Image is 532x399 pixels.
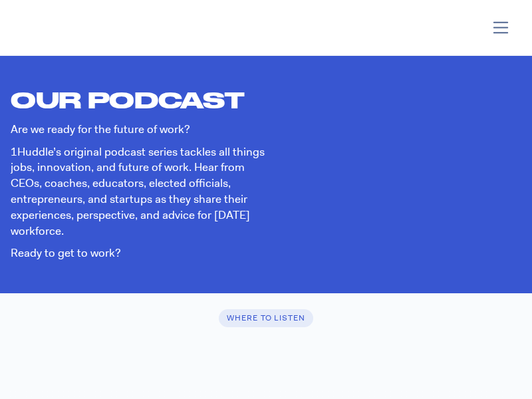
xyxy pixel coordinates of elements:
p: Are we ready for the future of work? [11,122,266,138]
img: ... [13,15,108,40]
img: apple podcast [213,335,239,362]
button: Toggle navigation [483,15,519,41]
img: spotify [253,335,279,362]
img: google podcasts [293,335,319,362]
p: 1Huddle’s original podcast series tackles all things jobs, innovation, and future of work. Hear f... [11,144,266,239]
p: Ready to get to work? [11,245,266,261]
h1: Our Podcast [11,85,246,115]
span: WHERE TO LISTEN [227,313,305,323]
